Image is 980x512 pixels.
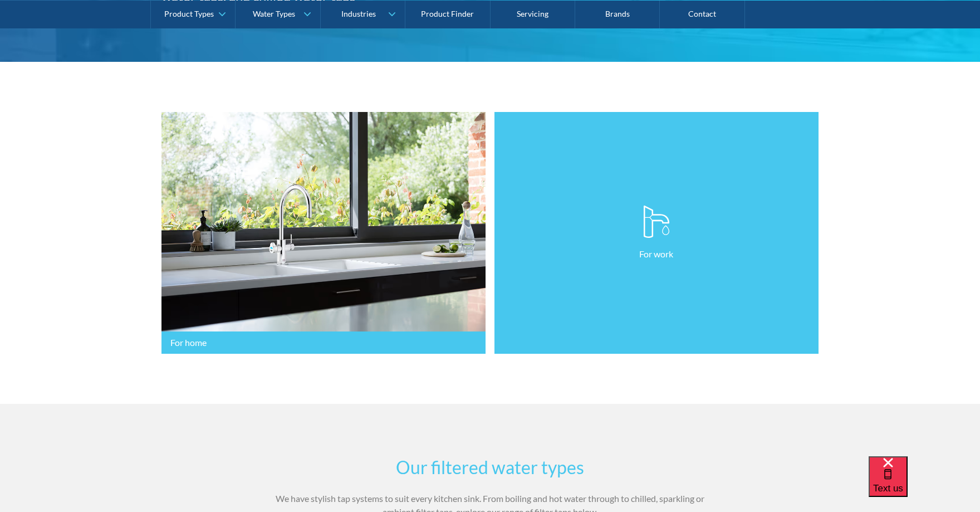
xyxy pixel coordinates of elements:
h2: Our filtered water types [273,454,707,481]
iframe: podium webchat widget bubble [869,456,980,512]
div: Water Types [253,9,295,18]
div: Product Types [164,9,214,18]
div: Industries [341,9,376,18]
p: For work [639,247,673,261]
a: For work [494,112,819,354]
